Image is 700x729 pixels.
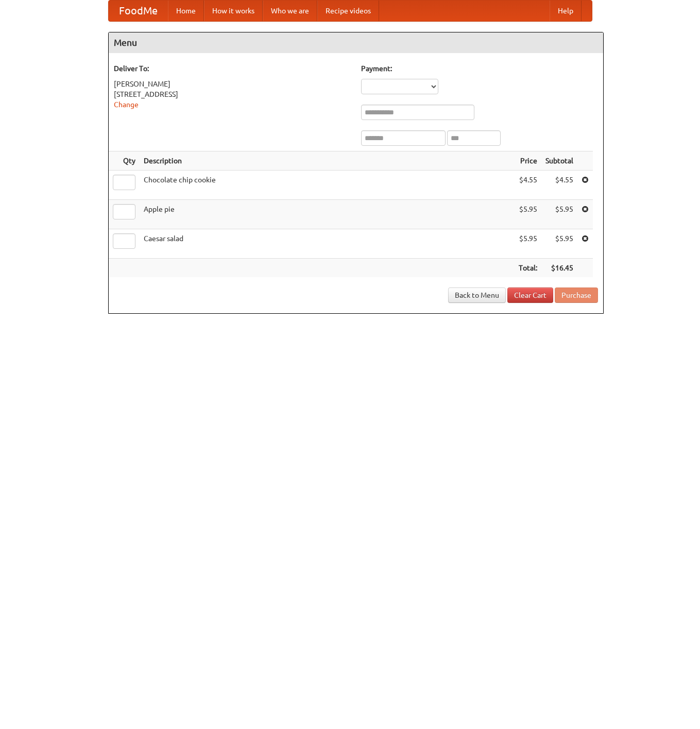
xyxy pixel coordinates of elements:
[541,171,577,200] td: $4.55
[541,229,577,259] td: $5.95
[515,259,541,278] th: Total:
[168,1,204,21] a: Home
[541,200,577,229] td: $5.95
[140,229,515,259] td: Caesar salad
[515,229,541,259] td: $5.95
[541,259,577,278] th: $16.45
[515,171,541,200] td: $4.55
[550,1,582,21] a: Help
[109,1,168,21] a: FoodMe
[317,1,379,21] a: Recipe videos
[361,63,598,74] h5: Payment:
[515,151,541,171] th: Price
[114,100,139,109] a: Change
[114,63,351,74] h5: Deliver To:
[114,79,351,89] div: [PERSON_NAME]
[204,1,263,21] a: How it works
[541,151,577,171] th: Subtotal
[555,287,598,303] button: Purchase
[114,89,351,99] div: [STREET_ADDRESS]
[140,151,515,171] th: Description
[448,287,506,303] a: Back to Menu
[263,1,317,21] a: Who we are
[109,32,603,53] h4: Menu
[140,200,515,229] td: Apple pie
[109,151,140,171] th: Qty
[140,171,515,200] td: Chocolate chip cookie
[507,287,553,303] a: Clear Cart
[515,200,541,229] td: $5.95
